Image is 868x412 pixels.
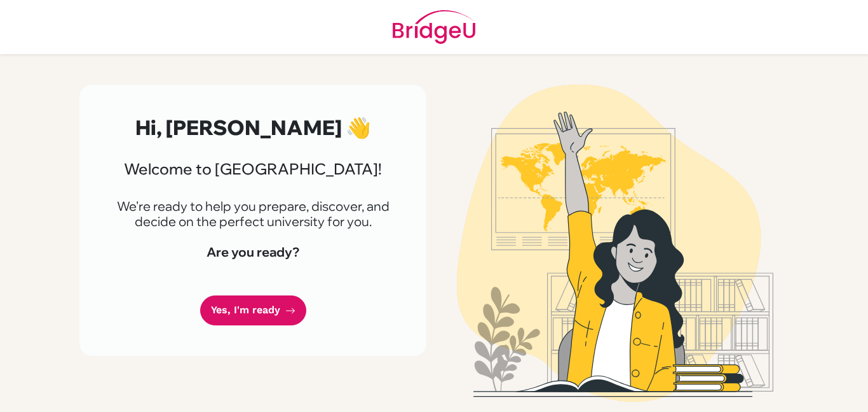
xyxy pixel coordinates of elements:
h3: Welcome to [GEOGRAPHIC_DATA]! [110,160,396,178]
h2: Hi, [PERSON_NAME] 👋 [110,115,396,139]
p: We're ready to help you prepare, discover, and decide on the perfect university for you. [110,199,396,229]
h4: Are you ready? [110,245,396,260]
a: Yes, I'm ready [200,295,306,325]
